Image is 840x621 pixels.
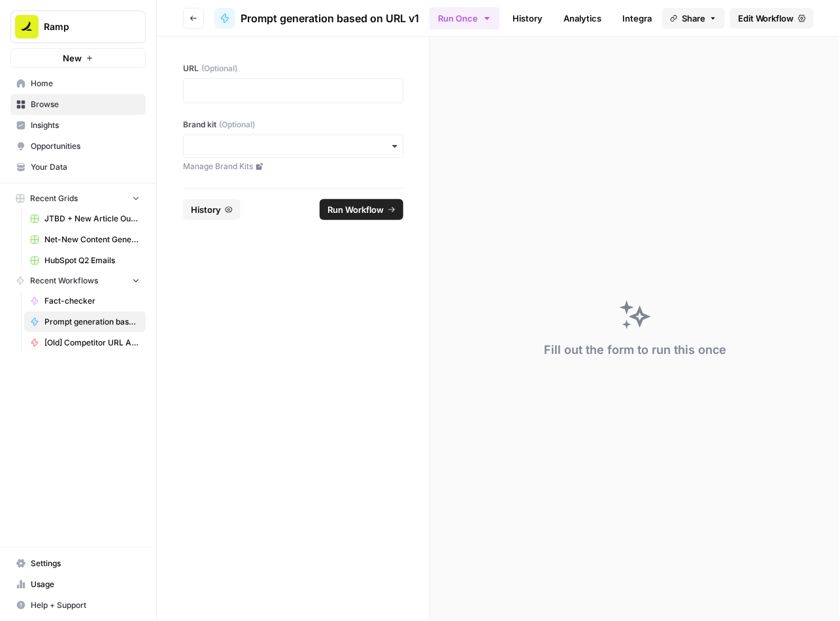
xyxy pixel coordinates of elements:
[10,271,146,291] button: Recent Workflows
[44,337,140,349] span: [Old] Competitor URL Analysis to Outline
[556,8,609,29] a: Analytics
[10,10,146,43] button: Workspace: Ramp
[10,136,146,157] a: Opportunities
[738,12,794,25] span: Edit Workflow
[730,8,814,29] a: Edit Workflow
[662,8,725,29] button: Share
[10,553,146,574] a: Settings
[505,8,550,29] a: History
[24,250,146,271] a: HubSpot Q2 Emails
[614,8,668,29] a: Integrate
[183,63,403,74] label: URL
[10,157,146,178] a: Your Data
[44,316,140,328] span: Prompt generation based on URL v1
[219,119,255,131] span: (Optional)
[31,599,140,611] span: Help + Support
[214,8,419,29] a: Prompt generation based on URL v1
[31,99,140,110] span: Browse
[30,193,78,204] span: Recent Grids
[63,52,82,65] span: New
[429,7,499,29] button: Run Once
[44,20,123,33] span: Ramp
[31,78,140,89] span: Home
[44,255,140,266] span: HubSpot Q2 Emails
[31,579,140,590] span: Usage
[24,208,146,229] a: JTBD + New Article Output
[183,161,403,172] a: Manage Brand Kits
[10,115,146,136] a: Insights
[183,199,241,220] button: History
[24,229,146,250] a: Net-New Content Generator - Grid Template
[44,295,140,307] span: Fact-checker
[10,595,146,616] button: Help + Support
[10,73,146,94] a: Home
[682,12,705,25] span: Share
[31,558,140,569] span: Settings
[544,341,726,359] div: Fill out the form to run this once
[201,63,237,74] span: (Optional)
[31,119,140,131] span: Insights
[241,10,419,26] span: Prompt generation based on URL v1
[24,311,146,332] a: Prompt generation based on URL v1
[31,140,140,152] span: Opportunities
[30,275,98,287] span: Recent Workflows
[10,48,146,68] button: New
[191,203,221,216] span: History
[15,15,39,39] img: Ramp Logo
[31,161,140,173] span: Your Data
[328,203,384,216] span: Run Workflow
[44,234,140,246] span: Net-New Content Generator - Grid Template
[24,291,146,311] a: Fact-checker
[24,332,146,353] a: [Old] Competitor URL Analysis to Outline
[10,189,146,208] button: Recent Grids
[44,213,140,225] span: JTBD + New Article Output
[320,199,403,220] button: Run Workflow
[183,119,403,131] label: Brand kit
[10,94,146,115] a: Browse
[10,574,146,595] a: Usage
